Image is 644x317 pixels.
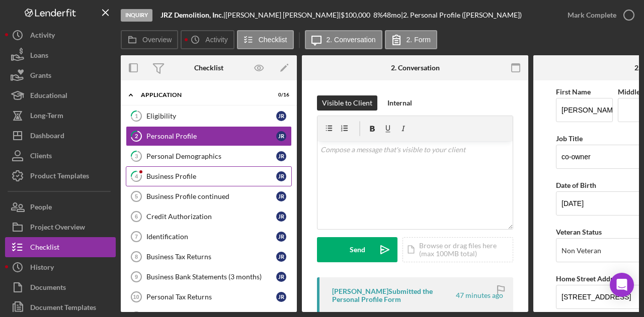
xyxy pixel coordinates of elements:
[5,146,116,166] button: Clients
[126,247,292,267] a: 8Business Tax ReturnsJR
[5,257,116,277] button: History
[373,11,383,19] div: 8 %
[126,146,292,166] a: 3Personal DemographicsJR
[5,85,116,105] a: Educational
[225,11,341,19] div: [PERSON_NAME] [PERSON_NAME] |
[30,166,89,188] div: Product Templates
[126,126,292,146] a: 2Personal ProfileJR
[317,95,377,111] button: Visible to Client
[135,254,138,260] tspan: 8
[126,287,292,307] a: 10Personal Tax ReturnsJR
[30,197,52,220] div: People
[276,191,286,201] div: J R
[610,273,634,297] div: Open Intercom Messenger
[557,5,639,25] button: Mark Complete
[276,131,286,141] div: J R
[121,30,178,49] button: Overview
[5,65,116,85] button: Grants
[160,11,223,19] b: JRZ Demolition, Inc.
[276,212,286,222] div: J R
[30,105,63,128] div: Long-Term
[276,111,286,121] div: J R
[5,25,116,45] button: Activity
[5,237,116,257] button: Checklist
[146,273,276,281] div: Business Bank Statements (3 months)
[5,166,116,186] button: Product Templates
[5,197,116,217] button: People
[456,291,503,299] time: 2025-09-12 16:42
[271,92,289,98] div: 0 / 16
[205,36,227,44] label: Activity
[30,146,52,168] div: Clients
[126,206,292,227] a: 6Credit AuthorizationJR
[556,274,623,283] label: Home Street Address
[141,92,264,98] div: Application
[276,232,286,242] div: J R
[341,11,370,19] span: $100,000
[126,106,292,126] a: 1EligibilityJR
[146,132,276,140] div: Personal Profile
[391,64,440,72] div: 2. Conversation
[556,87,591,96] label: First Name
[146,112,276,120] div: Eligibility
[382,95,417,111] button: Internal
[407,36,431,44] label: 2. Form
[133,294,139,300] tspan: 10
[317,237,397,262] button: Send
[30,277,66,300] div: Documents
[259,36,287,44] label: Checklist
[142,36,172,44] label: Overview
[561,247,601,255] div: Non Veteran
[30,217,85,240] div: Project Overview
[146,233,276,241] div: Identification
[30,237,59,260] div: Checklist
[276,151,286,161] div: J R
[146,172,276,180] div: Business Profile
[332,287,454,303] div: [PERSON_NAME] Submitted the Personal Profile Form
[5,217,116,237] button: Project Overview
[387,95,412,111] div: Internal
[30,45,48,68] div: Loans
[194,64,223,72] div: Checklist
[327,36,376,44] label: 2. Conversation
[568,5,616,25] div: Mark Complete
[385,30,437,49] button: 2. Form
[181,30,234,49] button: Activity
[5,45,116,65] button: Loans
[350,237,365,262] div: Send
[556,181,596,189] label: Date of Birth
[30,65,51,88] div: Grants
[5,126,116,146] button: Dashboard
[305,30,382,49] button: 2. Conversation
[383,11,401,19] div: 48 mo
[276,171,286,181] div: J R
[135,193,138,199] tspan: 5
[556,134,583,143] label: Job Title
[5,277,116,297] a: Documents
[160,11,225,19] div: |
[30,85,67,108] div: Educational
[146,192,276,200] div: Business Profile continued
[135,274,138,280] tspan: 9
[276,252,286,262] div: J R
[126,186,292,206] a: 5Business Profile continuedJR
[276,292,286,302] div: J R
[146,152,276,160] div: Personal Demographics
[322,95,372,111] div: Visible to Client
[126,166,292,186] a: 4Business ProfileJR
[5,105,116,126] a: Long-Term
[135,214,138,220] tspan: 6
[146,293,276,301] div: Personal Tax Returns
[135,113,138,119] tspan: 1
[146,213,276,221] div: Credit Authorization
[135,153,138,159] tspan: 3
[401,11,522,19] div: | 2. Personal Profile ([PERSON_NAME])
[135,133,138,139] tspan: 2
